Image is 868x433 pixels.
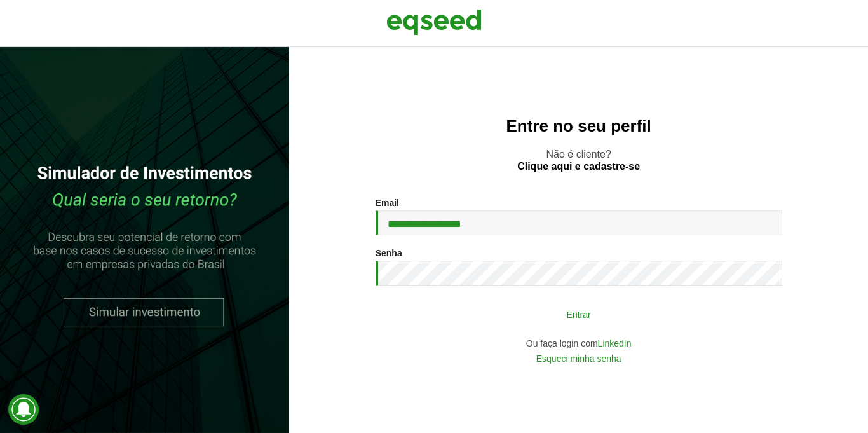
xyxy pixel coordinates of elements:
[376,339,782,348] div: Ou faça login com
[376,249,402,258] label: Senha
[376,198,399,207] label: Email
[386,6,482,38] img: EqSeed Logo
[517,162,640,172] a: Clique aqui e cadastre-se
[315,117,843,135] h2: Entre no seu perfil
[315,148,843,172] p: Não é cliente?
[414,302,744,326] button: Entrar
[598,339,632,348] a: LinkedIn
[536,354,621,363] a: Esqueci minha senha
